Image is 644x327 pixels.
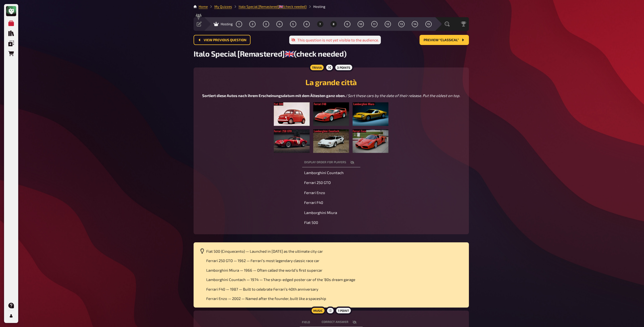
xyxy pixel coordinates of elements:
span: 6 [306,23,307,26]
span: 15 [427,23,430,26]
button: 12 [384,20,392,28]
div: This question is not yet visible to the audience. [289,36,381,44]
h2: La grande città [200,78,463,87]
li: Hosting [307,4,325,9]
span: 9 [346,23,348,26]
button: 11 [370,20,378,28]
button: 2 [248,20,257,28]
div: 3 points [334,63,353,72]
th: correct answer [320,318,363,327]
span: 10 [359,23,362,26]
span: 14 [413,23,417,26]
li: Italo Special [Remastered]🇬🇧​(check needed) [232,4,307,9]
span: Sortiert diese Autos nach ihrem Erscheinungsdatum mit dem Ältesten ganz oben. [202,93,346,98]
a: My Quizzes [214,5,232,9]
button: 7 [316,20,324,28]
li: My Quizzes [208,4,232,9]
div: Trivia [309,63,325,72]
th: Field [300,318,320,327]
span: Lamborghini Countach — 1974 — The sharp-edged poster car of the ’80s dream garage [206,277,355,282]
button: 15 [424,20,432,28]
span: Preview “Classical” [424,38,459,42]
button: 8 [330,20,338,28]
span: 8 [333,23,335,26]
span: Ferrari F40 [304,200,323,205]
button: 6 [303,20,311,28]
button: 1 [235,20,243,28]
span: Lamborghini Countach [304,170,344,175]
span: Ferrari Enzo [304,190,325,195]
span: 11 [373,23,376,26]
img: image [274,102,388,153]
span: Ferrari Enzo — 2002 — Named after the founder, built like a spaceship [206,296,326,301]
span: Italo Special [Remastered]🇬🇧​(check needed) [194,49,347,58]
button: 3 [262,20,270,28]
span: 5 [292,23,294,26]
span: Sort these cars by the date of their release. Put the oldest on top. [348,93,460,98]
div: 1 point [335,307,352,315]
span: 13 [400,23,403,26]
span: Fiat 500 [304,220,318,225]
span: 3 [265,23,267,26]
span: Lamborghini Miura — 1966 — Often called the world’s first supercar [206,268,322,272]
button: 14 [411,20,419,28]
button: 9 [343,20,351,28]
span: 4 [279,23,280,26]
span: Ferrari F40 — 1987 — Built to celebrate Ferrari’s 40th anniversary [206,287,318,291]
div: Music [310,307,326,315]
span: 1 [238,23,240,26]
span: Ferrari 250 GTO [304,180,331,185]
span: Ferrari 250 GTO — 1962 — Ferrari’s most legendary classic race car [206,258,319,263]
th: Display order for players [302,158,360,167]
button: 10 [357,20,365,28]
button: Preview “Classical” [420,35,469,45]
li: Home [199,4,208,9]
button: 5 [289,20,297,28]
span: 2 [252,23,253,26]
button: View previous question [194,35,251,45]
button: 13 [397,20,405,28]
span: / [346,93,348,98]
a: Home [199,5,208,9]
span: Hosting [221,22,233,26]
span: 7 [319,23,321,26]
span: Fiat 500 (Cinquecento) — Launched in [DATE] as the ultimate city car [206,249,323,253]
span: 12 [386,23,389,26]
span: View previous question [204,38,246,42]
button: 4 [276,20,284,28]
span: Lamborghini Miura [304,210,337,215]
a: Italo Special [Remastered]🇬🇧​(check needed) [239,5,307,9]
